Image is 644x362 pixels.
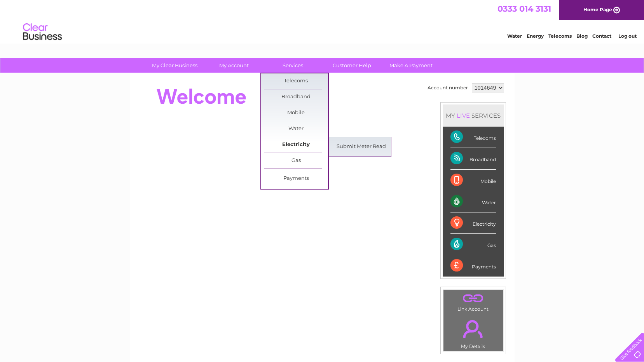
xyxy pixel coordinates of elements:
div: Electricity [450,212,496,234]
div: Water [450,191,496,212]
a: Blog [576,33,588,39]
a: Energy [527,33,544,39]
img: logo.png [23,20,62,44]
td: My Details [443,313,503,352]
a: My Clear Business [143,58,207,73]
td: Account number [426,81,470,94]
div: MY SERVICES [443,104,504,127]
a: Water [507,33,522,39]
a: Telecoms [548,33,572,39]
div: Telecoms [450,127,496,148]
a: Mobile [264,105,328,121]
a: . [445,315,501,343]
a: My Account [202,58,266,73]
div: Gas [450,234,496,255]
a: Customer Help [320,58,384,73]
a: Gas [264,153,328,169]
a: Electricity [264,137,328,153]
div: Clear Business is a trading name of Verastar Limited (registered in [GEOGRAPHIC_DATA] No. 3667643... [139,4,506,38]
a: Services [261,58,325,73]
a: Water [264,121,328,137]
div: Broadband [450,148,496,169]
a: Make A Payment [379,58,443,73]
a: 0333 014 3131 [497,4,551,14]
div: Payments [450,255,496,276]
a: Contact [592,33,611,39]
a: Broadband [264,89,328,105]
a: Telecoms [264,73,328,89]
a: Submit Meter Read [329,139,393,155]
a: Payments [264,171,328,186]
div: Mobile [450,170,496,191]
a: . [445,292,501,305]
td: Link Account [443,289,503,314]
div: LIVE [455,112,471,119]
a: Log out [618,33,637,39]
